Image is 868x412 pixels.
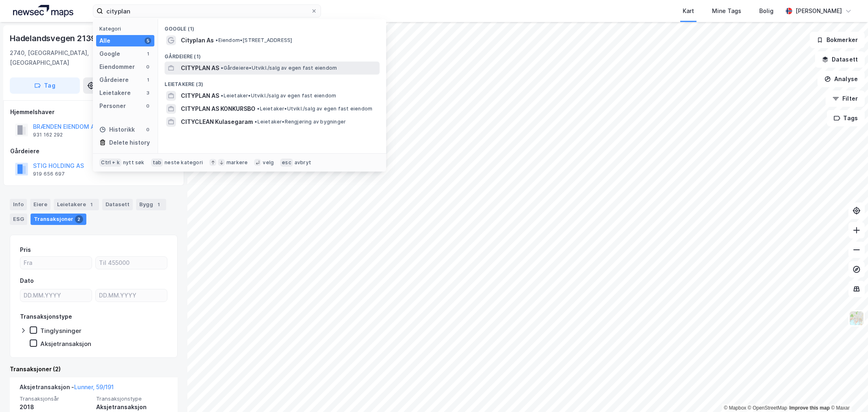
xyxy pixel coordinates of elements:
[789,405,830,411] a: Improve this map
[263,159,274,166] div: velg
[99,75,129,85] div: Gårdeiere
[155,200,163,209] div: 1
[158,19,386,34] div: Google (1)
[826,90,865,107] button: Filter
[724,405,746,411] a: Mapbox
[20,402,91,412] div: 2018
[280,159,293,167] div: esc
[294,159,311,166] div: avbryt
[99,36,110,46] div: Alle
[827,110,865,126] button: Tags
[10,199,27,210] div: Info
[99,125,135,134] div: Historikk
[102,199,133,210] div: Datasett
[827,373,868,412] iframe: Chat Widget
[221,93,336,99] span: Leietaker • Utvikl./salg av egen fast eiendom
[103,5,311,17] input: Søk på adresse, matrikkel, gårdeiere, leietakere eller personer
[99,159,121,167] div: Ctrl + k
[109,138,150,148] div: Delete history
[849,311,864,326] img: Z
[10,48,138,68] div: 2740, [GEOGRAPHIC_DATA], [GEOGRAPHIC_DATA]
[40,327,81,335] div: Tinglysninger
[215,37,218,43] span: •
[145,90,151,96] div: 3
[158,75,386,89] div: Leietakere (3)
[815,51,865,68] button: Datasett
[145,64,151,70] div: 0
[158,47,386,62] div: Gårdeiere (1)
[221,65,223,71] span: •
[20,395,91,402] span: Transaksjonsår
[817,71,865,87] button: Analyse
[181,63,219,73] span: CITYPLAN AS
[181,91,219,101] span: CITYPLAN AS
[257,106,259,112] span: •
[33,171,65,177] div: 919 656 697
[181,104,255,114] span: CITYPLAN AS KONKURSBO
[99,49,120,59] div: Google
[30,199,51,210] div: Eiere
[151,159,163,167] div: tab
[123,159,145,166] div: nytt søk
[99,62,135,72] div: Eiendommer
[20,257,92,269] input: Fra
[20,382,114,395] div: Aksjetransaksjon -
[827,373,868,412] div: Kontrollprogram for chat
[10,146,177,156] div: Gårdeiere
[33,132,63,138] div: 931 162 292
[748,405,787,411] a: OpenStreetMap
[759,6,774,16] div: Bolig
[255,119,346,125] span: Leietaker • Rengjøring av bygninger
[54,199,99,210] div: Leietakere
[181,35,214,45] span: Cityplan As
[96,289,167,302] input: DD.MM.YYYY
[20,276,34,286] div: Dato
[221,65,337,71] span: Gårdeiere • Utvikl./salg av egen fast eiendom
[10,214,27,225] div: ESG
[10,107,177,117] div: Hjemmelshaver
[810,32,865,48] button: Bokmerker
[40,340,91,348] div: Aksjetransaksjon
[221,93,223,99] span: •
[96,257,167,269] input: Til 455000
[99,88,131,98] div: Leietakere
[165,159,203,166] div: neste kategori
[88,200,96,209] div: 1
[215,37,292,44] span: Eiendom • [STREET_ADDRESS]
[145,126,151,133] div: 0
[10,364,178,374] div: Transaksjoner (2)
[99,101,126,111] div: Personer
[181,117,253,127] span: CITYCLEAN Kulasegaram
[99,26,154,32] div: Kategori
[20,245,31,255] div: Pris
[75,215,83,223] div: 2
[20,312,72,322] div: Transaksjonstype
[145,51,151,57] div: 1
[226,159,248,166] div: markere
[683,6,694,16] div: Kart
[255,119,257,125] span: •
[96,395,168,402] span: Transaksjonstype
[145,37,151,44] div: 5
[13,5,73,17] img: logo.a4113a55bc3d86da70a041830d287a7e.svg
[96,402,168,412] div: Aksjetransaksjon
[712,6,741,16] div: Mine Tags
[145,77,151,83] div: 1
[145,103,151,109] div: 0
[31,214,86,225] div: Transaksjoner
[10,32,98,45] div: Hadelandsvegen 2139
[136,199,166,210] div: Bygg
[20,289,92,302] input: DD.MM.YYYY
[795,6,842,16] div: [PERSON_NAME]
[257,106,372,112] span: Leietaker • Utvikl./salg av egen fast eiendom
[74,383,114,390] a: Lunner, 59/191
[10,77,80,94] button: Tag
